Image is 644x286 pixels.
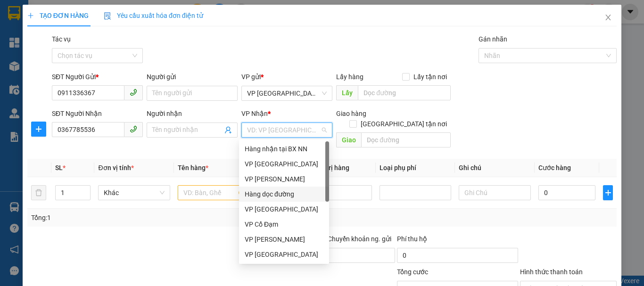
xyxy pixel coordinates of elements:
div: VP Hoàng Liệt [239,172,329,187]
b: GỬI : VP [GEOGRAPHIC_DATA] [12,68,140,100]
div: Phí thu hộ [397,234,518,248]
img: icon [104,12,111,20]
span: VP Nhận [241,110,268,117]
input: Dọc đường [361,132,451,147]
span: Cước hàng [538,164,571,172]
span: plus [27,12,34,19]
input: Dọc đường [358,85,451,100]
div: Hàng dọc đường [239,187,329,202]
th: Ghi chú [455,159,534,177]
span: Tổng cước [397,268,428,276]
span: Đơn vị tính [98,164,133,172]
span: Yêu cầu xuất hóa đơn điện tử [104,12,203,19]
div: VP Hà Đông [239,202,329,217]
span: phone [130,125,137,133]
span: Lấy [336,85,358,100]
img: logo.jpg [12,12,59,59]
label: Tác vụ [52,35,71,43]
label: Gán nhãn [479,35,507,43]
span: Giao [336,132,361,147]
div: Hàng nhận tại BX NN [245,144,323,154]
span: plus [32,125,46,133]
span: Tên hàng [178,164,208,172]
span: Lấy tận nơi [410,72,451,82]
label: Hình thức thanh toán [520,268,583,276]
span: SL [55,164,63,172]
th: Loại phụ phí [376,159,455,177]
span: Lấy hàng [336,73,363,81]
div: VP [GEOGRAPHIC_DATA] [245,159,323,169]
input: 0 [314,185,372,200]
div: VP gửi [241,72,332,82]
div: SĐT Người Nhận [52,108,143,119]
span: TẠO ĐƠN HÀNG [27,12,89,19]
input: Ghi Chú [459,185,530,200]
button: Close [595,5,621,31]
div: Hàng dọc đường [245,189,323,199]
div: VP Cổ Đạm [245,219,323,229]
span: plus [603,189,612,196]
span: phone [130,89,137,96]
div: Tổng: 1 [31,212,249,223]
span: close [604,14,612,21]
li: Cổ Đạm, xã [GEOGRAPHIC_DATA], [GEOGRAPHIC_DATA] [88,23,394,35]
button: plus [31,122,46,137]
span: VP Bình Lộc [247,86,327,100]
button: delete [31,185,46,200]
input: VD: Bàn, Ghế [178,185,249,200]
div: VP Cổ Đạm [239,217,329,232]
div: Người gửi [147,72,238,82]
div: Người nhận [147,108,238,119]
div: VP Xuân Giang [239,247,329,262]
span: Chuyển khoản ng. gửi [324,234,395,244]
div: VP Mỹ Đình [239,156,329,172]
div: SĐT Người Gửi [52,72,143,82]
div: VP [GEOGRAPHIC_DATA] [245,204,323,214]
span: Giao hàng [336,110,366,117]
button: plus [603,185,613,200]
div: VP Cương Gián [239,232,329,247]
span: Giá trị hàng [314,164,349,172]
li: Hotline: 1900252555 [88,35,394,47]
span: [GEOGRAPHIC_DATA] tận nơi [357,119,451,129]
div: VP [GEOGRAPHIC_DATA] [245,249,323,260]
span: user-add [224,126,232,134]
span: Khác [104,186,164,200]
div: Hàng nhận tại BX NN [239,141,329,156]
div: VP [PERSON_NAME] [245,174,323,184]
div: VP [PERSON_NAME] [245,234,323,245]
